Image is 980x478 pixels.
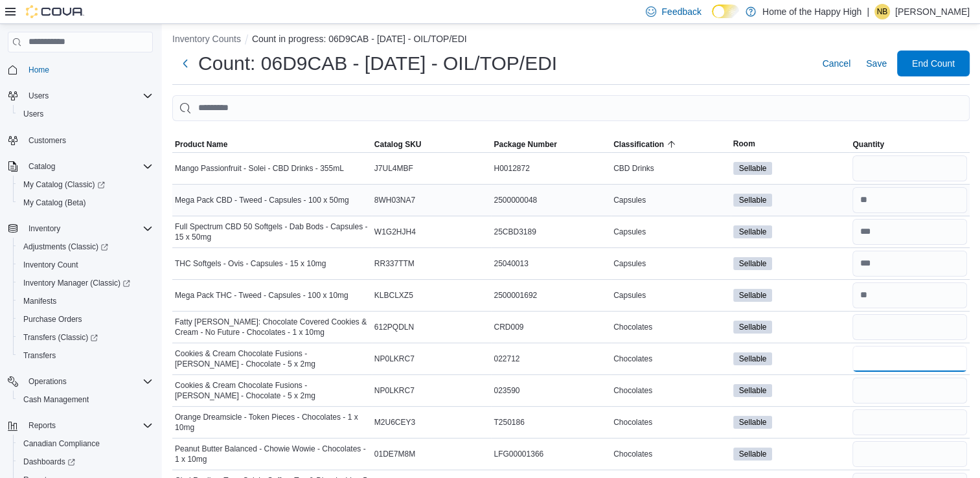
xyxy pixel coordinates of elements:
span: Mega Pack CBD - Tweed - Capsules - 100 x 50mg [175,195,349,205]
span: Fatty [PERSON_NAME]: Chocolate Covered Cookies & Cream - No Future - Chocolates - 1 x 10mg [175,317,369,337]
span: Chocolates [613,449,652,459]
button: Catalog SKU [372,137,492,152]
span: Chocolates [613,354,652,364]
div: 2500000048 [491,192,611,208]
span: Inventory [28,223,60,234]
span: Operations [23,374,153,389]
span: My Catalog (Classic) [18,177,153,192]
button: Operations [3,372,158,391]
nav: An example of EuiBreadcrumbs [172,32,970,48]
button: End Count [897,51,970,76]
span: Users [28,91,49,101]
button: Quantity [850,137,970,152]
button: Next [172,51,198,76]
p: | [867,4,869,19]
span: NB [877,4,888,19]
input: This is a search bar. After typing your query, hit enter to filter the results lower in the page. [172,95,970,121]
span: Users [23,109,43,119]
span: Chocolates [613,417,652,427]
button: Save [861,51,892,76]
span: Cookies & Cream Chocolate Fusions - [PERSON_NAME] - Chocolate - 5 x 2mg [175,380,369,401]
div: 25CBD3189 [491,224,611,240]
span: Sellable [733,321,773,334]
a: My Catalog (Classic) [18,177,110,192]
span: Cookies & Cream Chocolate Fusions - [PERSON_NAME] - Chocolate - 5 x 2mg [175,348,369,369]
span: 612PQDLN [374,322,414,332]
button: Home [3,60,158,79]
span: Dashboards [23,457,75,467]
a: Transfers (Classic) [18,330,103,345]
button: Inventory [23,221,65,236]
button: Users [3,87,158,105]
a: Canadian Compliance [18,436,105,451]
span: Users [23,88,153,104]
span: Orange Dreamsicle - Token Pieces - Chocolates - 1 x 10mg [175,412,369,433]
button: Package Number [491,137,611,152]
a: My Catalog (Beta) [18,195,91,211]
button: Users [13,105,158,123]
a: Inventory Count [18,257,84,273]
span: Room [733,139,755,149]
span: Classification [613,139,664,150]
span: Cash Management [23,394,89,405]
span: Purchase Orders [23,314,82,324]
span: THC Softgels - Ovis - Capsules - 15 x 10mg [175,258,326,269]
span: Sellable [733,257,773,270]
div: Naomi Blackburn [874,4,890,19]
button: Canadian Compliance [13,435,158,453]
div: LFG00001366 [491,446,611,462]
div: H0012872 [491,161,611,176]
span: NP0LKRC7 [374,385,415,396]
span: Sellable [739,353,767,365]
a: Home [23,62,54,78]
h1: Count: 06D9CAB - [DATE] - OIL/TOP/EDI [198,51,557,76]
button: Purchase Orders [13,310,158,328]
button: Reports [23,418,61,433]
input: Dark Mode [712,5,739,18]
span: KLBCLXZ5 [374,290,413,301]
button: Customers [3,131,158,150]
span: Sellable [739,194,767,206]
span: Sellable [733,416,773,429]
span: 01DE7M8M [374,449,415,459]
p: Home of the Happy High [762,4,861,19]
span: Transfers [23,350,56,361]
span: Home [23,62,153,78]
span: Inventory Manager (Classic) [23,278,130,288]
a: Inventory Manager (Classic) [13,274,158,292]
a: Purchase Orders [18,312,87,327]
span: Sellable [739,416,767,428]
a: Transfers (Classic) [13,328,158,347]
button: Operations [23,374,72,389]
a: Adjustments (Classic) [13,238,158,256]
span: 8WH03NA7 [374,195,415,205]
span: Cancel [822,57,850,70]
span: Capsules [613,290,646,301]
span: Purchase Orders [18,312,153,327]
span: My Catalog (Classic) [23,179,105,190]
button: Product Name [172,137,372,152]
span: Manifests [23,296,56,306]
a: Dashboards [18,454,80,470]
div: 022712 [491,351,611,367]
span: Feedback [661,5,701,18]
span: Transfers (Classic) [18,330,153,345]
span: Reports [23,418,153,433]
span: Customers [28,135,66,146]
span: Catalog SKU [374,139,422,150]
span: Product Name [175,139,227,150]
span: My Catalog (Beta) [23,198,86,208]
span: Canadian Compliance [18,436,153,451]
span: Sellable [739,226,767,238]
span: Quantity [852,139,884,150]
button: Catalog [3,157,158,176]
span: My Catalog (Beta) [18,195,153,211]
span: Sellable [739,163,767,174]
span: Cash Management [18,392,153,407]
a: Manifests [18,293,62,309]
img: Cova [26,5,84,18]
a: Cash Management [18,392,94,407]
span: RR337TTM [374,258,415,269]
span: Save [866,57,887,70]
button: Cancel [817,51,856,76]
